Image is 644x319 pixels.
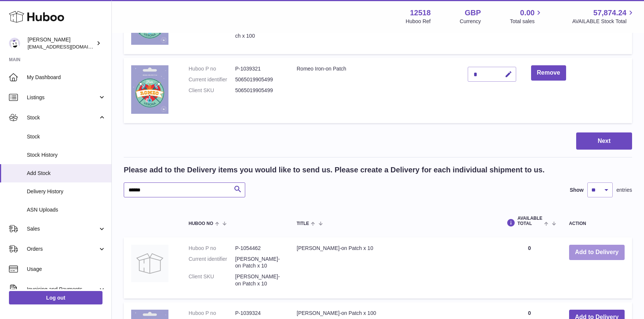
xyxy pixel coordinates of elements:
dd: 5065019905499 [235,76,282,83]
span: Sales [27,225,98,232]
td: [PERSON_NAME]-on Patch x 10 [289,237,497,298]
span: Title [297,221,309,226]
span: Add Stock [27,170,106,177]
dt: Current identifier [189,256,235,270]
span: Invoicing and Payments [27,286,98,293]
span: Total sales [510,18,543,25]
dt: Client SKU [189,273,235,287]
span: ASN Uploads [27,206,106,213]
div: Currency [460,18,481,25]
strong: 12518 [410,8,431,18]
dt: Huboo P no [189,65,235,72]
dt: Current identifier [189,76,235,83]
dt: Client SKU [189,87,235,94]
span: My Dashboard [27,74,106,81]
dd: P-1054462 [235,245,282,252]
span: 0.00 [520,8,535,18]
img: Romeo Iron-on Patch [131,65,168,113]
span: AVAILABLE Total [517,216,542,226]
span: Huboo no [189,221,213,226]
strong: GBP [465,8,481,18]
span: Stock History [27,151,106,159]
dd: 5065019905499 [235,87,282,94]
dd: [PERSON_NAME]-on Patch x 10 [235,273,282,287]
a: 57,874.24 AVAILABLE Stock Total [572,8,635,25]
td: Romeo Iron-on Patch [289,58,460,123]
div: Action [569,221,625,226]
span: AVAILABLE Stock Total [572,18,635,25]
span: Orders [27,245,98,253]
label: Show [570,187,584,194]
div: [PERSON_NAME] [28,36,95,50]
img: Juliet Iron-on Patch x 10 [131,245,168,282]
span: Usage [27,266,106,273]
dt: Huboo P no [189,310,235,317]
a: Log out [9,291,102,304]
img: caitlin@fancylamp.co [9,38,20,49]
span: Stock [27,133,106,140]
span: entries [616,187,632,194]
button: Remove [531,65,566,81]
dd: [PERSON_NAME]-on Patch x 10 [235,256,282,270]
a: 0.00 Total sales [510,8,543,25]
h2: Please add to the Delivery items you would like to send us. Please create a Delivery for each ind... [124,165,544,175]
span: 57,874.24 [593,8,626,18]
span: [EMAIL_ADDRESS][DOMAIN_NAME] [28,44,110,50]
div: Huboo Ref [406,18,431,25]
span: Listings [27,94,98,101]
span: Delivery History [27,188,106,195]
dd: P-1039321 [235,65,282,72]
td: 0 [497,237,561,298]
button: Next [576,132,632,150]
button: Add to Delivery [569,245,625,260]
dd: P-1039324 [235,310,282,317]
dt: Huboo P no [189,245,235,252]
span: Stock [27,114,98,121]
